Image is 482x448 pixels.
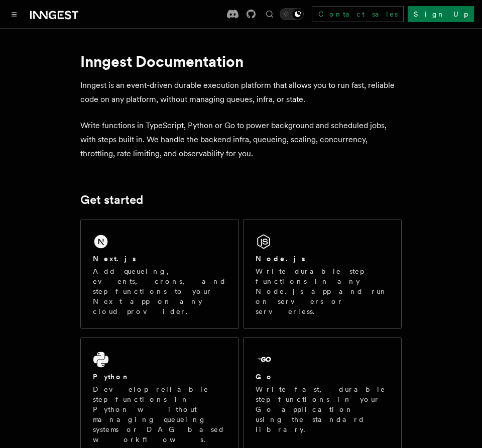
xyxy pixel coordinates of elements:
button: Find something... [264,8,276,20]
p: Develop reliable step functions in Python without managing queueing systems or DAG based workflows. [93,384,226,444]
button: Toggle navigation [8,8,20,20]
button: Toggle dark mode [280,8,304,20]
h1: Inngest Documentation [80,52,402,70]
a: Next.jsAdd queueing, events, crons, and step functions to your Next app on any cloud provider. [80,219,239,329]
p: Write durable step functions in any Node.js app and run on servers or serverless. [256,266,389,316]
p: Inngest is an event-driven durable execution platform that allows you to run fast, reliable code ... [80,78,402,106]
a: Get started [80,193,143,207]
h2: Go [256,372,274,382]
p: Write fast, durable step functions in your Go application using the standard library. [256,384,389,434]
p: Add queueing, events, crons, and step functions to your Next app on any cloud provider. [93,266,226,316]
h2: Next.js [93,254,136,264]
a: Sign Up [408,6,474,22]
a: Node.jsWrite durable step functions in any Node.js app and run on servers or serverless. [243,219,402,329]
p: Write functions in TypeScript, Python or Go to power background and scheduled jobs, with steps bu... [80,119,402,161]
a: Contact sales [312,6,404,22]
h2: Python [93,372,130,382]
h2: Node.js [256,254,305,264]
